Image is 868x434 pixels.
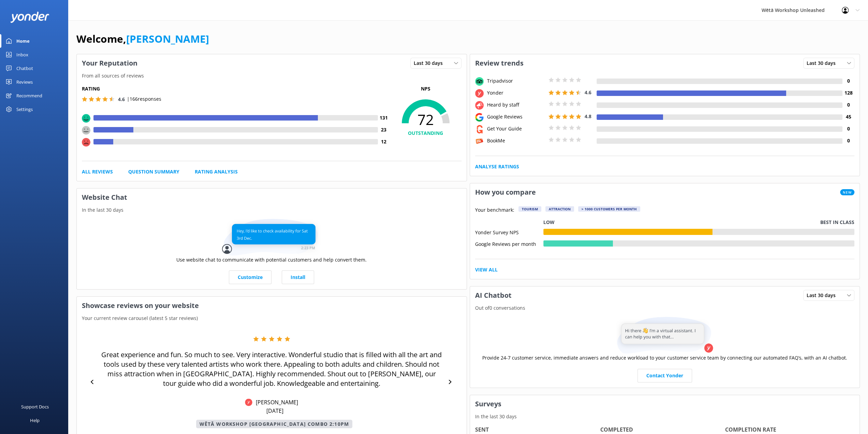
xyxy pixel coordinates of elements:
p: In the last 30 days [470,413,860,420]
h4: 12 [378,138,390,145]
p: Your benchmark: [475,206,514,214]
p: Use website chat to communicate with potential customers and help convert them. [176,256,367,264]
div: Tripadvisor [485,77,547,85]
img: conversation... [222,219,321,256]
h3: Surveys [470,395,860,413]
h3: How you compare [470,183,541,201]
h4: 128 [842,89,854,97]
h4: 0 [842,125,854,132]
div: Get Your Guide [485,125,547,132]
div: Settings [16,102,33,116]
div: Inbox [16,48,28,61]
p: Great experience and fun. So much to see. Very interactive. Wonderful studio that is filled with ... [101,350,442,388]
a: Contact Yonder [637,369,692,382]
div: Heard by staff [485,101,547,109]
h4: 0 [842,101,854,109]
span: 4.6 [118,96,125,102]
p: Provide 24-7 customer service, immediate answers and reduce workload to your customer service tea... [482,354,847,362]
div: BookMe [485,137,547,144]
img: yonder-white-logo.png [10,12,49,23]
div: Support Docs [21,400,49,414]
div: Tourism [518,206,541,212]
div: Reviews [16,75,33,89]
span: Last 30 days [414,59,447,67]
span: Last 30 days [807,59,840,67]
span: Last 30 days [807,292,840,299]
p: In the last 30 days [77,206,467,214]
a: Customize [229,270,271,284]
p: Your current review carousel (latest 5 star reviews) [77,314,467,322]
div: > 1000 customers per month [578,206,640,212]
h4: 23 [378,126,390,134]
h4: 0 [842,137,854,144]
p: From all sources of reviews [77,72,467,80]
div: Recommend [16,89,42,102]
p: [DATE] [266,407,283,415]
span: 4.8 [585,113,591,120]
a: Install [282,270,314,284]
h4: 45 [842,113,854,121]
p: NPS [390,85,461,93]
span: New [840,189,854,195]
p: [PERSON_NAME] [252,398,298,406]
h1: Welcome, [76,31,209,47]
h5: Rating [82,85,390,93]
a: View All [475,266,498,274]
img: Yonder [245,398,252,406]
p: Best in class [820,219,854,226]
h4: 131 [378,114,390,122]
div: Chatbot [16,61,33,75]
div: Home [16,34,30,48]
div: Google Reviews [485,113,547,121]
h3: Your Reputation [77,54,143,72]
div: Help [30,414,40,427]
div: Attraction [545,206,574,212]
div: Yonder Survey NPS [475,229,543,235]
a: Question Summary [128,168,179,176]
span: 72 [390,111,461,128]
h4: OUTSTANDING [390,129,461,137]
a: Analyse Ratings [475,163,519,170]
img: assistant... [615,317,714,354]
h3: AI Chatbot [470,286,517,304]
a: Rating Analysis [195,168,238,176]
div: Yonder [485,89,547,97]
h4: 0 [842,77,854,85]
p: Out of 0 conversations [470,304,860,312]
p: Wētā Workshop [GEOGRAPHIC_DATA] COMBO 2:10pm [196,420,352,428]
h3: Website Chat [77,188,467,206]
div: Google Reviews per month [475,240,543,247]
a: All Reviews [82,168,113,176]
a: [PERSON_NAME] [126,32,209,46]
span: 4.6 [585,89,591,96]
p: | 166 responses [127,95,161,103]
h3: Review trends [470,54,529,72]
h3: Showcase reviews on your website [77,297,467,314]
p: Low [543,219,555,226]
